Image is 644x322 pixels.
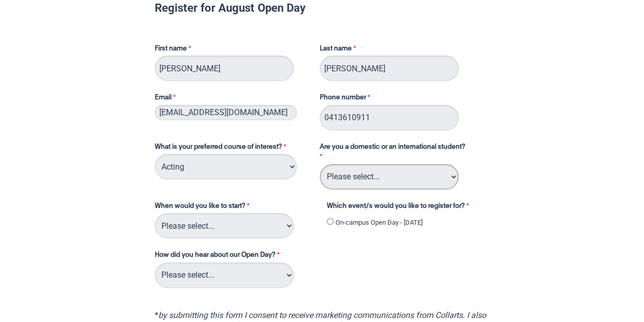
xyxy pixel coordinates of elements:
[155,93,310,105] label: Email
[155,154,297,179] select: What is your preferred course of interest?
[320,144,465,150] span: Are you a domestic or an international student?
[155,262,294,288] select: How did you hear about our Open Day?
[320,44,358,56] label: Last name
[155,3,490,13] h1: Register for August Open Day
[327,201,482,213] label: Which event/s would you like to register for?
[335,218,423,228] label: On-campus Open Day - [DATE]
[320,105,459,130] input: Phone number
[155,201,317,213] label: When would you like to start?
[155,213,294,238] select: When would you like to start?
[155,142,310,154] label: What is your preferred course of interest?
[155,44,310,56] label: First name
[155,56,294,81] input: First name
[155,250,282,262] label: How did you hear about our Open Day?
[320,93,373,105] label: Phone number
[320,56,459,81] input: Last name
[320,164,459,190] select: Are you a domestic or an international student?
[155,105,297,120] input: Email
